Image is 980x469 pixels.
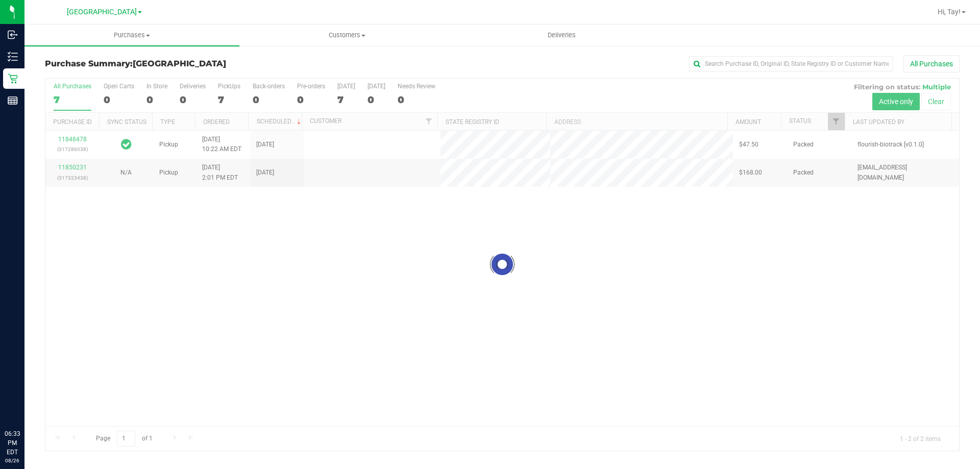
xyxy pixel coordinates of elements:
[8,95,18,106] inline-svg: Reports
[240,31,454,40] span: Customers
[5,429,20,457] p: 06:33 PM EDT
[24,31,239,40] span: Purchases
[67,8,137,16] span: [GEOGRAPHIC_DATA]
[454,24,669,46] a: Deliveries
[689,56,893,71] input: Search Purchase ID, Original ID, State Registry ID or Customer Name...
[8,52,18,62] inline-svg: Inventory
[239,24,454,46] a: Customers
[534,31,590,40] span: Deliveries
[10,387,41,418] iframe: Resource center
[133,59,226,68] span: [GEOGRAPHIC_DATA]
[45,59,350,68] h3: Purchase Summary:
[5,457,20,464] p: 08/26
[903,55,960,72] button: All Purchases
[8,30,18,40] inline-svg: Inbound
[24,24,239,46] a: Purchases
[8,73,18,84] inline-svg: Retail
[938,8,961,16] span: Hi, Tay!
